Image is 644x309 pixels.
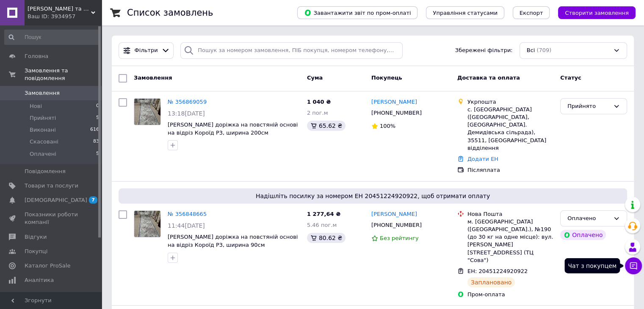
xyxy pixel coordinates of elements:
[28,5,91,13] span: Килими та текстиль
[25,196,87,204] span: [DEMOGRAPHIC_DATA]
[134,98,161,125] a: Фото товару
[307,99,331,105] span: 1 040 ₴
[564,258,620,273] div: Чат з покупцем
[307,222,337,228] span: 5.46 пог.м
[297,6,417,19] button: Завантажити звіт по пром-оплаті
[307,121,345,131] div: 65.62 ₴
[28,13,102,20] div: Ваш ID: 3934957
[30,114,56,122] span: Прийняті
[25,233,47,241] span: Відгуки
[25,182,78,190] span: Товари та послуги
[625,257,642,274] button: Чат з покупцем
[565,10,629,16] span: Створити замовлення
[127,8,213,18] h1: Список замовлень
[558,6,636,19] button: Створити замовлення
[168,110,205,117] span: 13:18[DATE]
[307,233,345,243] div: 80.62 ₴
[134,210,161,237] a: Фото товару
[307,211,340,217] span: 1 277,64 ₴
[380,123,395,129] span: 100%
[307,110,328,116] span: 2 пог.м
[25,168,66,175] span: Повідомлення
[371,74,402,81] span: Покупець
[457,74,520,81] span: Доставка та оплата
[30,102,42,110] span: Нові
[467,268,528,274] span: ЕН: 20451224920922
[25,211,78,226] span: Показники роботи компанії
[307,74,323,81] span: Cума
[426,6,504,19] button: Управління статусами
[25,262,70,270] span: Каталог ProSale
[520,10,543,16] span: Експорт
[433,10,498,16] span: Управління статусами
[467,210,553,218] div: Нова Пошта
[4,30,100,45] input: Пошук
[134,211,160,237] img: Фото товару
[30,126,56,134] span: Виконані
[560,230,606,240] div: Оплачено
[467,156,498,162] a: Додати ЕН
[371,210,417,218] a: [PERSON_NAME]
[90,126,99,134] span: 616
[122,192,624,200] span: Надішліть посилку за номером ЕН 20451224920922, щоб отримати оплату
[96,102,99,110] span: 0
[455,47,513,55] span: Збережені фільтри:
[96,150,99,158] span: 5
[89,196,97,204] span: 7
[96,114,99,122] span: 5
[567,102,610,111] div: Прийнято
[513,6,550,19] button: Експорт
[371,98,417,106] a: [PERSON_NAME]
[30,138,58,146] span: Скасовані
[180,42,403,59] input: Пошук за номером замовлення, ПІБ покупця, номером телефону, Email, номером накладної
[304,9,411,17] span: Завантажити звіт по пром-оплаті
[168,211,207,217] a: № 356848665
[467,218,553,264] div: м. [GEOGRAPHIC_DATA] ([GEOGRAPHIC_DATA].), №190 (до 30 кг на одне місце): вул. [PERSON_NAME][STRE...
[467,166,553,174] div: Післяплата
[168,222,205,229] span: 11:44[DATE]
[168,99,207,105] a: № 356869059
[168,121,298,136] a: [PERSON_NAME] доріжка на повстяній основі на відріз Короїд Р3, ширина 200см
[25,248,47,255] span: Покупці
[467,291,553,298] div: Пром-оплата
[567,214,610,223] div: Оплачено
[30,150,56,158] span: Оплачені
[134,99,160,125] img: Фото товару
[25,291,78,306] span: Управління сайтом
[467,106,553,152] div: с. [GEOGRAPHIC_DATA] ([GEOGRAPHIC_DATA], [GEOGRAPHIC_DATA]. Демидівська сільрада), 35511, [GEOGRA...
[370,108,423,119] div: [PHONE_NUMBER]
[25,52,48,60] span: Головна
[527,47,535,55] span: Всі
[467,277,515,287] div: Заплановано
[560,74,581,81] span: Статус
[134,74,172,81] span: Замовлення
[467,98,553,106] div: Укрпошта
[25,276,54,284] span: Аналітика
[536,47,551,53] span: (709)
[25,89,60,97] span: Замовлення
[25,67,102,82] span: Замовлення та повідомлення
[380,235,419,241] span: Без рейтингу
[135,47,158,55] span: Фільтри
[168,234,298,248] a: [PERSON_NAME] доріжка на повстяній основі на відріз Короїд Р3, ширина 90см
[550,9,636,16] a: Створити замовлення
[370,220,423,231] div: [PHONE_NUMBER]
[93,138,99,146] span: 83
